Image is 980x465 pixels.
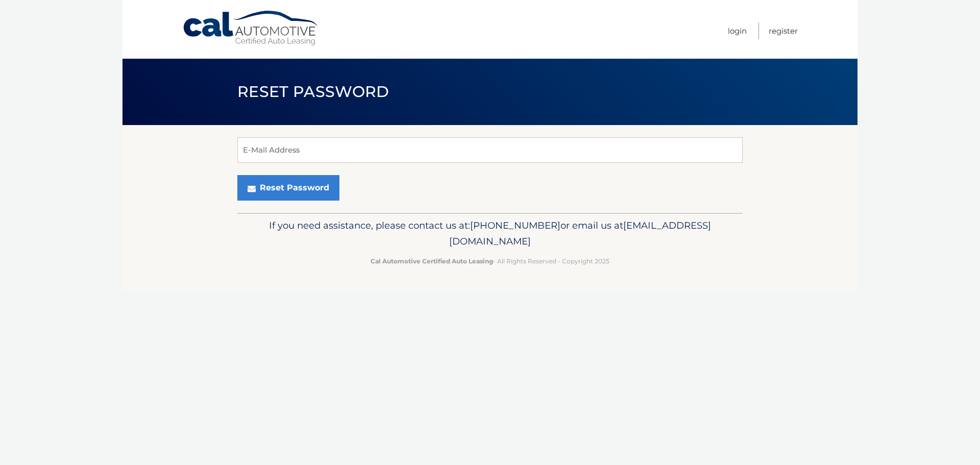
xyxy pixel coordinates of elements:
p: If you need assistance, please contact us at: or email us at [244,217,736,250]
strong: Cal Automotive Certified Auto Leasing [371,257,493,265]
a: Cal Automotive [182,10,320,46]
a: Register [769,22,798,39]
button: Reset Password [237,175,339,201]
input: E-Mail Address [237,137,743,163]
a: Login [728,22,747,39]
span: Reset Password [237,82,389,101]
span: [PHONE_NUMBER] [470,219,560,231]
p: - All Rights Reserved - Copyright 2025 [244,256,736,266]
